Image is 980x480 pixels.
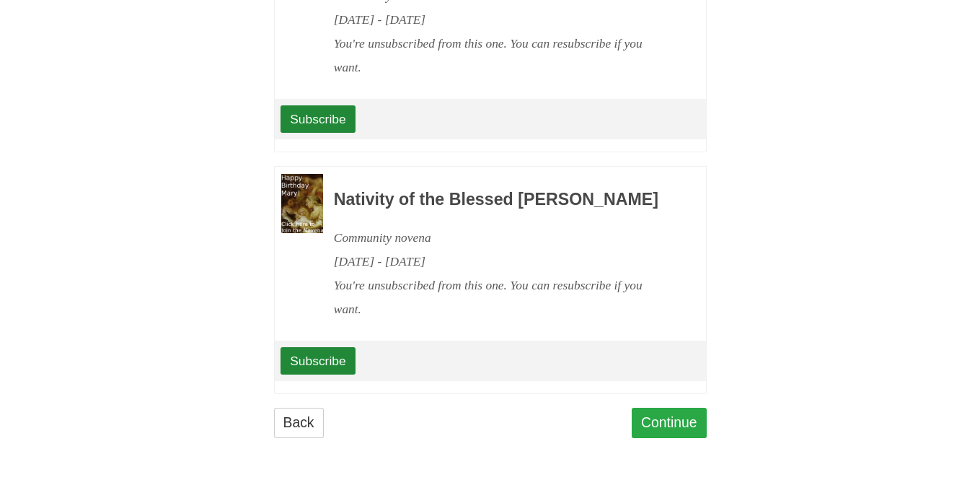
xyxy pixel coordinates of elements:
img: Novena image [281,174,323,233]
a: Continue [632,408,707,437]
a: Back [274,408,324,437]
a: Subscribe [281,347,355,375]
a: Subscribe [281,105,355,133]
h3: Nativity of the Blessed [PERSON_NAME] [334,191,667,209]
div: [DATE] - [DATE] [334,8,667,32]
div: You're unsubscribed from this one. You can resubscribe if you want. [334,274,667,321]
div: [DATE] - [DATE] [334,250,667,274]
div: You're unsubscribed from this one. You can resubscribe if you want. [334,32,667,79]
div: Community novena [334,226,667,250]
